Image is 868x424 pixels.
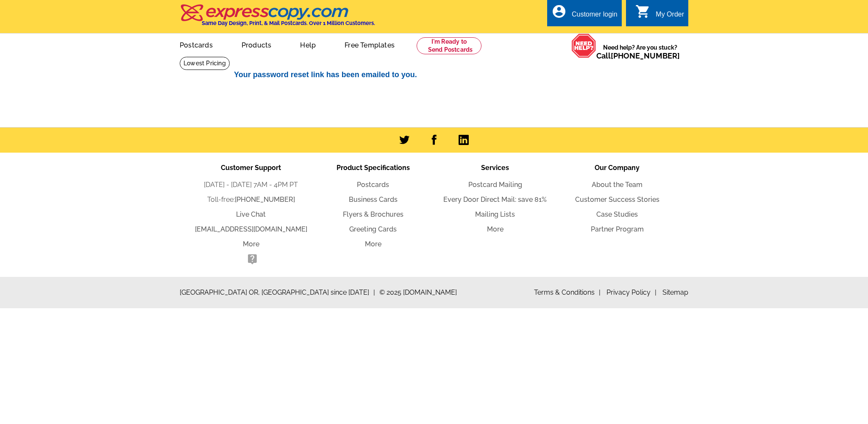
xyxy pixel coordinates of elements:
[357,181,389,189] a: Postcards
[195,225,307,233] a: [EMAIL_ADDRESS][DOMAIN_NAME]
[662,288,688,296] a: Sitemap
[606,288,657,296] a: Privacy Policy
[343,210,403,218] a: Flyers & Brochures
[234,70,641,80] h2: Your password reset link has been emailed to you.
[596,210,638,218] a: Case Studies
[443,195,547,204] a: Every Door Direct Mail: save 81%
[487,225,504,233] a: More
[337,164,410,172] span: Product Specifications
[190,195,312,205] li: Toll-free:
[534,288,601,296] a: Terms & Conditions
[236,210,266,218] a: Live Chat
[349,195,398,204] a: Business Cards
[221,164,281,172] span: Customer Support
[202,20,375,26] h4: Same Day Design, Print, & Mail Postcards. Over 1 Million Customers.
[180,10,375,26] a: Same Day Design, Print, & Mail Postcards. Over 1 Million Customers.
[365,240,381,248] a: More
[551,4,567,19] i: account_circle
[331,34,408,54] a: Free Templates
[592,181,643,189] a: About the Team
[468,181,522,189] a: Postcard Mailing
[595,164,640,172] span: Our Company
[475,210,515,218] a: Mailing Lists
[349,225,397,233] a: Greeting Cards
[228,34,285,54] a: Products
[180,287,375,298] span: [GEOGRAPHIC_DATA] OR, [GEOGRAPHIC_DATA] since [DATE]
[287,34,329,54] a: Help
[571,33,596,58] img: help
[656,11,684,22] div: My Order
[635,9,684,20] a: shopping_cart My Order
[481,164,509,172] span: Services
[611,51,680,60] a: [PHONE_NUMBER]
[235,195,295,204] a: [PHONE_NUMBER]
[190,180,312,190] li: [DATE] - [DATE] 7AM - 4PM PT
[591,225,644,233] a: Partner Program
[551,9,618,20] a: account_circle Customer login
[243,240,259,248] a: More
[596,51,680,60] span: Call
[166,34,226,54] a: Postcards
[596,43,684,60] span: Need help? Are you stuck?
[572,11,618,22] div: Customer login
[635,4,651,19] i: shopping_cart
[575,195,659,204] a: Customer Success Stories
[379,287,457,298] span: © 2025 [DOMAIN_NAME]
